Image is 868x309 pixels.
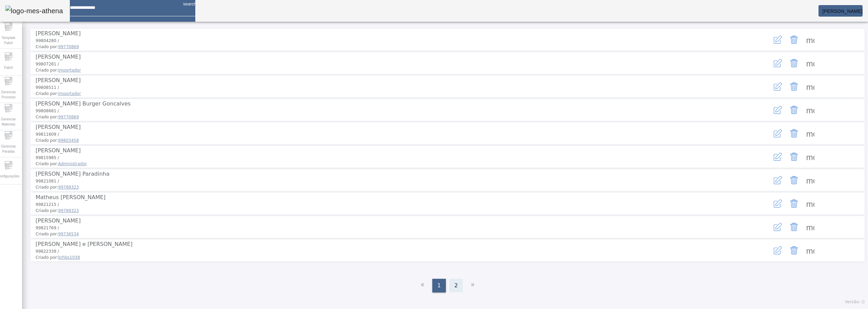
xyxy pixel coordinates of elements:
[36,202,59,207] span: 99821215 /
[36,100,131,107] span: [PERSON_NAME] Burger Goncalves
[36,155,59,160] span: 99815985 /
[786,219,802,235] button: Delete
[36,124,81,130] span: [PERSON_NAME]
[802,78,818,95] button: Mais
[802,195,818,212] button: Mais
[36,217,81,224] span: [PERSON_NAME]
[786,242,802,258] button: Delete
[802,102,818,118] button: Mais
[802,32,818,48] button: Mais
[36,44,725,50] span: Criado por:
[36,194,105,200] span: Matheus [PERSON_NAME]
[36,231,725,237] span: Criado por:
[36,77,81,83] span: [PERSON_NAME]
[58,68,81,73] span: Importador
[36,147,81,154] span: [PERSON_NAME]
[36,184,725,190] span: Criado por:
[802,149,818,165] button: Mais
[802,55,818,71] button: Mais
[802,242,818,258] button: Mais
[36,226,59,230] span: 99821769 /
[58,138,79,143] span: 99803458
[36,241,133,247] span: [PERSON_NAME] e [PERSON_NAME]
[802,172,818,188] button: Mais
[36,109,59,113] span: 99808681 /
[36,137,725,143] span: Criado por:
[786,32,802,48] button: Delete
[823,8,863,14] span: [PERSON_NAME]
[58,161,87,166] span: Administrador
[58,91,81,96] span: Importador
[802,219,818,235] button: Mais
[786,78,802,95] button: Delete
[36,254,725,260] span: Criado por:
[36,62,59,66] span: 99807281 /
[36,171,110,177] span: [PERSON_NAME] Paradinha
[2,63,15,72] span: Fabril
[786,125,802,141] button: Delete
[454,282,458,290] span: 2
[36,114,725,120] span: Criado por:
[845,300,865,304] span: Versão: ()
[786,149,802,165] button: Delete
[36,249,59,254] span: 99822339 /
[58,185,79,190] span: 99789323
[58,255,80,260] span: brhbs1038
[786,102,802,118] button: Delete
[58,115,79,119] span: 99770869
[5,5,63,16] img: logo-mes-athena
[58,208,79,213] span: 99789323
[786,172,802,188] button: Delete
[786,195,802,212] button: Delete
[36,38,59,43] span: 99804280 /
[58,44,79,49] span: 99770869
[36,161,725,167] span: Criado por:
[786,55,802,71] button: Delete
[36,179,59,184] span: 99821081 /
[36,54,81,60] span: [PERSON_NAME]
[36,132,59,137] span: 99811609 /
[36,67,725,73] span: Criado por:
[802,125,818,141] button: Mais
[36,30,81,37] span: [PERSON_NAME]
[58,232,79,236] span: 99736534
[36,91,725,97] span: Criado por:
[36,208,725,214] span: Criado por:
[36,85,59,90] span: 99808511 /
